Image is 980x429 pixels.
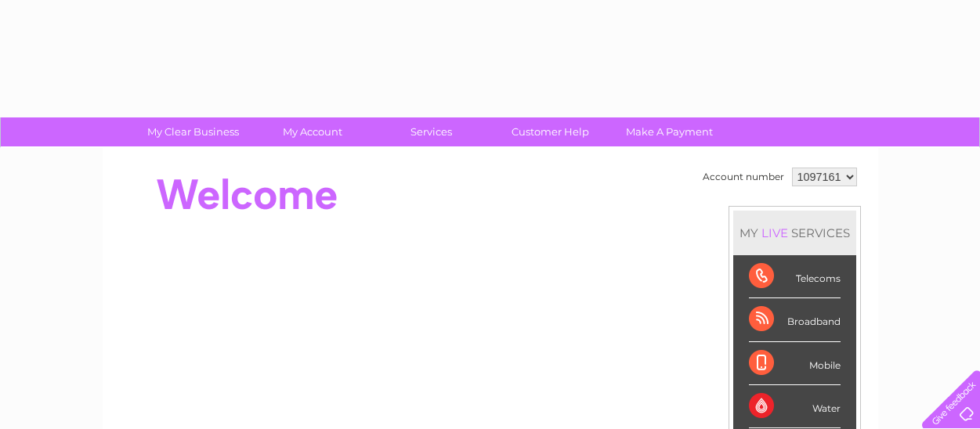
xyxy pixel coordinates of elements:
[486,117,615,146] a: Customer Help
[758,225,791,240] div: LIVE
[699,164,788,190] td: Account number
[749,255,841,298] div: Telecoms
[128,117,258,146] a: My Clear Business
[749,385,841,428] div: Water
[749,298,841,341] div: Broadband
[749,342,841,385] div: Mobile
[367,117,496,146] a: Services
[733,211,856,255] div: MY SERVICES
[605,117,734,146] a: Make A Payment
[248,117,377,146] a: My Account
